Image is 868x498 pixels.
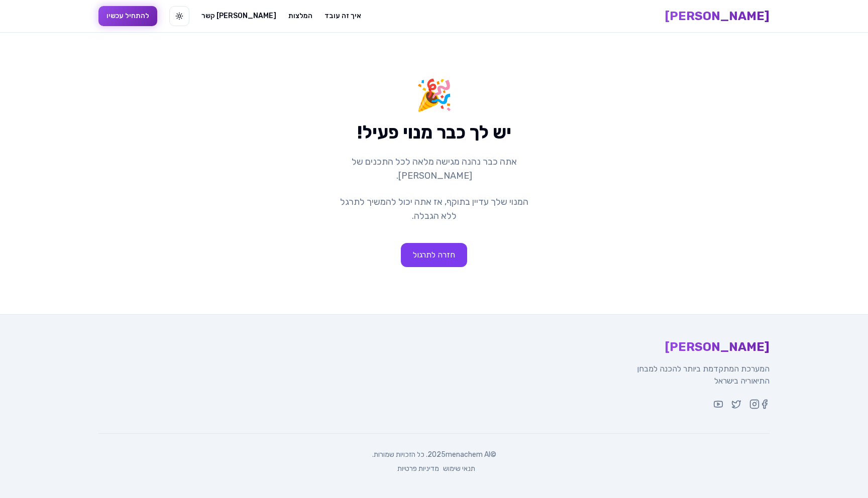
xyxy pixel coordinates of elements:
div: 🎉 [338,80,530,110]
a: תנאי שימוש [443,464,475,474]
span: [PERSON_NAME] [665,339,770,355]
a: המלצות [288,11,312,21]
a: מדיניות פרטיות [397,464,439,474]
a: [PERSON_NAME] [614,339,770,355]
p: אתה כבר נהנה מגישה מלאה לכל התכנים של [PERSON_NAME]. [338,155,530,183]
a: איך זה עובד [324,11,361,21]
p: © 2025 menachem AI. כל הזכויות שמורות. [98,450,770,460]
p: המערכת המתקדמת ביותר להכנה למבחן התיאוריה בישראל [614,363,770,387]
a: [PERSON_NAME] [665,8,770,24]
button: להתחיל עכשיו [98,6,157,26]
h1: יש לך כבר מנוי פעיל! [338,122,530,143]
p: המנוי שלך עדיין בתוקף, אז אתה יכול להמשיך לתרגל ללא הגבלה. [338,195,530,223]
a: חזרה לתרגול [401,243,467,267]
a: [PERSON_NAME] קשר [201,11,276,21]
